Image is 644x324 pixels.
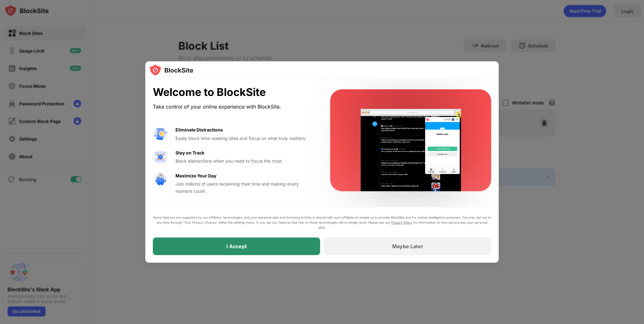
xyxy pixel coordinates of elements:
[153,86,315,99] div: Welcome to BlockSite
[153,102,315,111] div: Take control of your online experience with BlockSite.
[153,172,168,187] img: value-safe-time.svg
[175,126,223,133] div: Eliminate Distractions
[153,149,168,165] img: value-focus.svg
[175,149,204,156] div: Stay on Track
[226,243,247,249] div: I Accept
[175,135,315,142] div: Easily block time-wasting sites and focus on what truly matters.
[391,221,412,224] a: Privacy Policy
[175,181,315,195] div: Join millions of users reclaiming their time and making every moment count.
[153,215,491,230] div: Some features are supported by our affiliates’ technologies, and your personal data and browsing ...
[392,243,423,249] div: Maybe Later
[175,158,315,165] div: Block distractions when you need to focus the most.
[149,64,193,76] img: logo-blocksite.svg
[153,126,168,142] img: value-avoid-distractions.svg
[175,172,216,179] div: Maximize Your Day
